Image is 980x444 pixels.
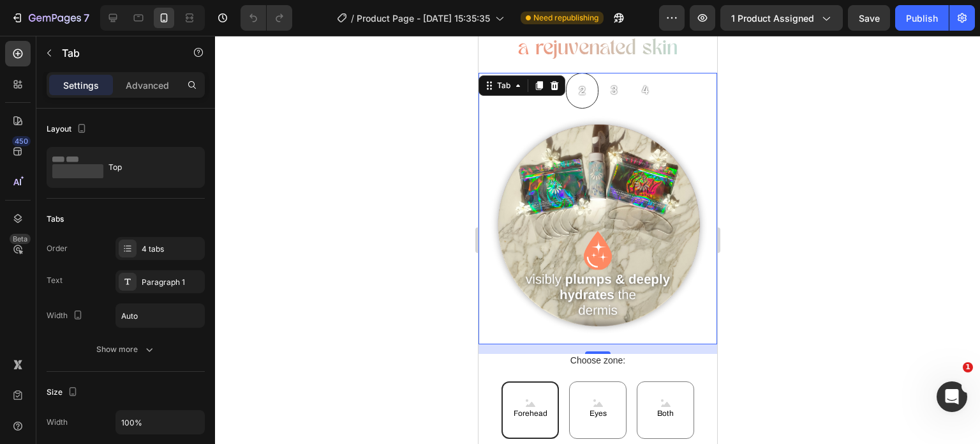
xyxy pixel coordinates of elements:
[12,136,31,146] div: 450
[47,243,68,254] div: Order
[47,275,63,286] div: Text
[241,5,292,31] div: Undo/Redo
[963,362,973,372] span: 1
[351,11,354,25] span: /
[937,381,967,412] iframe: Intercom live chat
[47,338,205,361] button: Show more
[731,11,814,25] span: 1 product assigned
[720,5,843,31] button: 1 product assigned
[533,12,598,24] span: Need republishing
[479,36,717,444] iframe: Design area
[126,79,169,92] p: Advanced
[47,384,80,401] div: Size
[859,13,880,24] span: Save
[116,411,204,434] input: Auto
[47,121,89,138] div: Layout
[5,5,95,31] button: 7
[47,213,64,225] div: Tabs
[10,234,31,244] div: Beta
[84,10,89,26] p: 7
[96,343,156,356] div: Show more
[906,11,938,25] div: Publish
[848,5,890,31] button: Save
[142,277,202,288] div: Paragraph 1
[895,5,949,31] button: Publish
[357,11,490,25] span: Product Page - [DATE] 15:35:35
[108,153,186,182] div: Top
[142,243,202,255] div: 4 tabs
[116,304,204,327] input: Auto
[62,45,170,61] p: Tab
[47,417,68,428] div: Width
[63,79,99,92] p: Settings
[47,307,85,325] div: Width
